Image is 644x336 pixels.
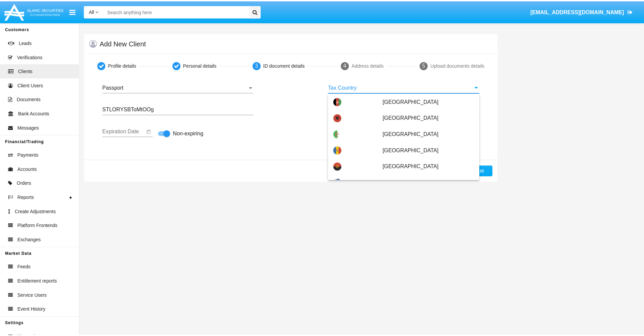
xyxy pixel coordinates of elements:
[18,237,41,244] span: Exchanges
[18,110,50,117] span: Bank Accounts
[386,175,478,191] span: Anguilla
[18,194,34,201] span: Reports
[3,1,65,21] img: Logo image
[354,62,387,69] div: Address details
[109,62,137,69] div: Profile details
[18,264,31,271] span: Feeds
[17,53,43,60] span: Verifications
[18,152,39,159] span: Payments
[386,158,478,175] span: [GEOGRAPHIC_DATA]
[434,62,488,69] div: Upload documents details
[17,96,41,103] span: Documents
[386,126,478,142] span: [GEOGRAPHIC_DATA]
[18,307,46,314] span: Event History
[18,82,43,89] span: Client Users
[100,40,147,46] h5: Add New Client
[19,39,32,46] span: Leads
[534,8,629,14] span: [EMAIL_ADDRESS][DOMAIN_NAME]
[386,110,478,126] span: [GEOGRAPHIC_DATA]
[146,128,154,136] button: Open calendar
[386,142,478,158] span: [GEOGRAPHIC_DATA]
[531,2,641,21] a: [EMAIL_ADDRESS][DOMAIN_NAME]
[18,278,57,286] span: Entitlement reports
[15,208,56,216] span: Create Adjustments
[265,62,307,69] div: ID document details
[257,62,260,68] span: 3
[90,8,95,14] span: All
[18,67,33,74] span: Clients
[18,293,47,300] span: Service Users
[18,166,37,173] span: Accounts
[386,93,478,110] span: [GEOGRAPHIC_DATA]
[18,223,58,230] span: Platform Frontends
[17,180,31,187] span: Orders
[185,62,218,69] div: Personal details
[174,129,205,137] span: Non-expiring
[85,7,105,15] a: All
[346,62,349,68] span: 4
[103,84,124,90] span: Passport
[426,62,429,68] span: 5
[105,5,249,17] input: Search
[18,124,39,131] span: Messages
